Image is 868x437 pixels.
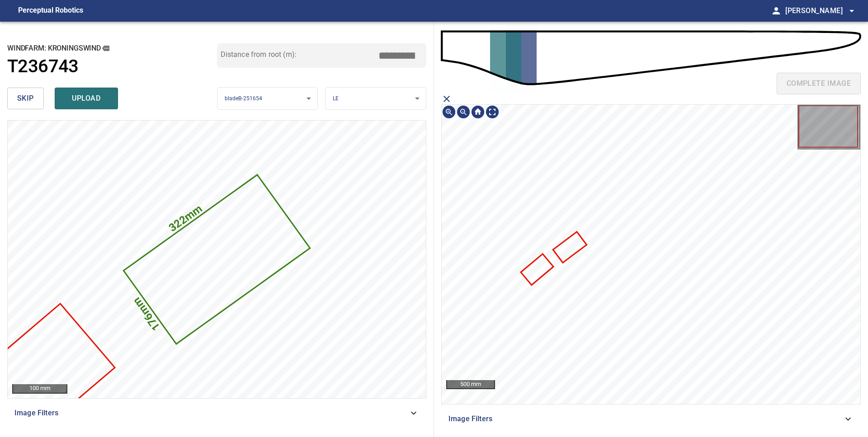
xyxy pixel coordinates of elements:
[130,295,163,334] text: 176mm
[441,93,452,104] span: close matching imageResolution:
[441,408,861,430] div: Image Filters
[7,43,217,53] h2: windfarm: Kroningswind
[448,414,843,424] span: Image Filters
[442,105,456,119] img: Zoom in
[846,5,857,16] span: arrow_drop_down
[7,88,44,109] button: skip
[785,5,857,17] span: [PERSON_NAME]
[18,4,83,18] figcaption: Perceptual Robotics
[65,92,108,105] span: upload
[217,87,318,110] div: bladeB-251654
[101,43,111,53] button: copy message details
[166,202,205,234] text: 322mm
[333,95,339,102] span: LE
[14,408,408,418] span: Image Filters
[55,88,118,109] button: upload
[782,2,857,20] button: [PERSON_NAME]
[225,95,263,102] span: bladeB-251654
[771,5,782,16] span: person
[325,87,426,110] div: LE
[485,105,500,119] img: Toggle full page
[221,51,297,58] label: Distance from root (m):
[7,56,217,77] a: T236743
[7,56,79,77] h1: T236743
[17,92,34,105] span: skip
[7,402,426,424] div: Image Filters
[456,105,471,119] img: Zoom out
[471,105,485,119] img: Go home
